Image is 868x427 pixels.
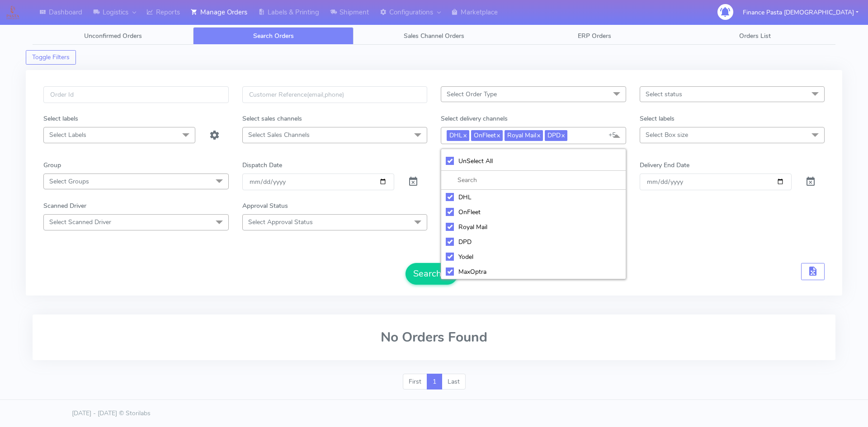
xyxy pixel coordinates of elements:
span: Select Order Type [447,90,497,99]
input: Order Id [43,86,229,103]
label: Select sales channels [242,114,302,123]
span: Search Orders [253,32,294,40]
a: x [496,130,500,140]
a: x [462,130,467,140]
label: Select delivery channels [441,114,508,123]
span: DHL [447,130,469,141]
span: Select status [646,90,682,99]
div: DHL [446,192,621,202]
div: MaxOptra [446,267,621,277]
div: UnSelect All [446,156,621,166]
label: Delivery End Date [640,160,689,170]
span: Select Sales Channels [248,131,310,139]
span: Orders List [739,32,771,40]
span: Select Groups [49,177,89,186]
label: Select labels [43,114,78,123]
span: Select Labels [49,131,86,139]
div: OnFleet [446,207,621,217]
a: 1 [427,374,442,390]
label: Approval Status [242,201,288,211]
button: Toggle Filters [26,50,76,65]
span: Select Box size [646,131,688,139]
span: Select Scanned Driver [49,218,111,226]
button: Finance Pasta [DEMOGRAPHIC_DATA] [736,3,865,22]
span: ERP Orders [578,32,611,40]
label: Group [43,160,61,170]
div: Royal Mail [446,222,621,232]
input: Customer Reference(email,phone) [242,86,428,103]
a: x [536,130,540,140]
span: DPD [545,130,567,141]
label: Select labels [640,114,675,123]
label: Dispatch Date [242,160,282,170]
span: Royal Mail [505,130,543,141]
div: DPD [446,237,621,247]
ul: Tabs [33,27,835,45]
span: Sales Channel Orders [404,32,464,40]
span: Unconfirmed Orders [84,32,142,40]
button: Search [406,263,458,285]
input: multiselect-search [446,175,621,185]
h2: No Orders Found [43,330,825,345]
span: Select Approval Status [248,218,313,226]
span: OnFleet [471,130,503,141]
a: x [561,130,565,140]
label: Scanned Driver [43,201,86,211]
div: Yodel [446,252,621,262]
